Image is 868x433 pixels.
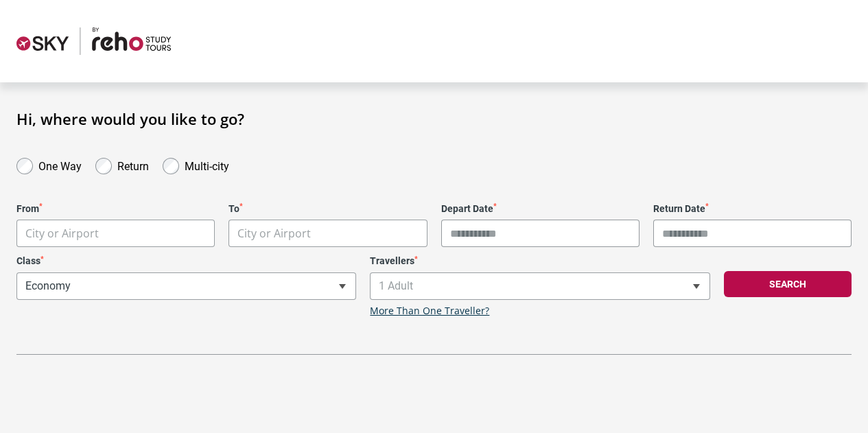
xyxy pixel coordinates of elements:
label: Travellers [370,255,709,267]
span: Economy [17,273,355,299]
span: City or Airport [16,220,215,247]
a: More Than One Traveller? [370,305,489,317]
button: Search [724,271,852,297]
span: City or Airport [229,220,426,247]
label: Return Date [653,203,852,215]
label: To [228,203,427,215]
label: From [16,203,215,215]
span: City or Airport [25,226,99,241]
h1: Hi, where would you like to go? [16,110,852,128]
label: Multi-city [185,156,229,173]
span: 1 Adult [371,273,709,299]
label: One Way [38,156,82,173]
span: City or Airport [228,220,427,247]
span: 1 Adult [370,272,709,300]
span: City or Airport [237,226,311,241]
label: Class [16,255,356,267]
label: Return [117,156,149,173]
span: City or Airport [17,220,214,247]
label: Depart Date [441,203,640,215]
span: Economy [16,272,356,300]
